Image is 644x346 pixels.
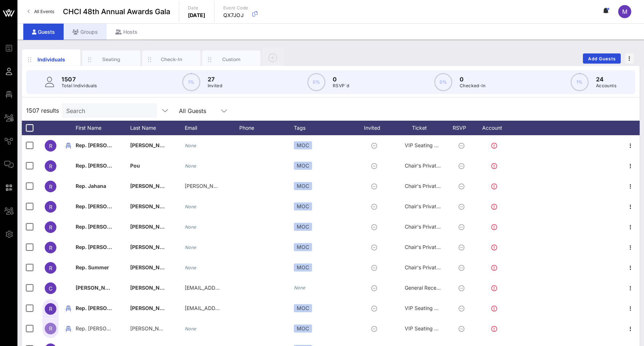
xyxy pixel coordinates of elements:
span: Rep. [PERSON_NAME] [76,203,131,209]
a: All Events [23,6,59,17]
span: [PERSON_NAME] [130,305,173,311]
p: QX7JOJ [223,12,248,19]
span: R [49,143,52,149]
div: MOC [294,162,312,170]
span: Chair's Private Reception [405,244,465,250]
span: Chair's Private Reception [405,162,465,169]
span: VIP Seating & Chair's Private Reception [405,142,499,148]
span: Pou [130,162,140,169]
span: R [49,306,52,312]
i: None [185,163,196,169]
div: Invited [356,121,396,135]
span: R [49,325,52,331]
span: [EMAIL_ADDRESS][DOMAIN_NAME] [185,285,272,291]
div: MOC [294,202,312,210]
span: [PERSON_NAME] [PERSON_NAME] [130,224,217,230]
span: Rep. [PERSON_NAME] [76,142,131,148]
div: Individuals [35,56,68,63]
div: MOC [294,304,312,312]
span: Rep. Summer [76,264,109,270]
span: R [49,245,52,251]
div: MOC [294,325,312,333]
span: Rep. [PERSON_NAME] [76,162,131,169]
div: Account [476,121,516,135]
div: MOC [294,223,312,231]
div: MOC [294,243,312,251]
div: Groups [64,24,107,40]
p: 0 [460,75,485,84]
div: MOC [294,141,312,149]
span: Rep. [PERSON_NAME] [76,224,131,230]
span: VIP Seating & Chair's Private Reception [405,305,499,311]
div: Last Name [130,121,185,135]
span: R [49,204,52,210]
span: CHCI 48th Annual Awards Gala [63,6,170,17]
span: VIP Seating & Chair's Private Reception [405,325,499,331]
i: None [185,224,196,230]
span: M [622,8,627,15]
p: Event Code [223,4,248,12]
span: Chair's Private Reception [405,183,465,189]
div: Hosts [107,24,146,40]
p: Checked-In [460,82,485,89]
span: [PERSON_NAME] Guest [130,325,187,331]
p: 24 [596,75,616,84]
div: RSVP [450,121,476,135]
span: [PERSON_NAME] [130,264,173,270]
p: Total Individuals [61,82,97,89]
span: Add Guests [588,56,616,61]
span: [PERSON_NAME] [130,183,173,189]
p: 0 [333,75,349,84]
span: R [49,224,52,230]
div: M [618,5,631,18]
span: [PERSON_NAME] [130,244,173,250]
p: 27 [208,75,223,84]
span: [PERSON_NAME] [130,285,173,291]
p: Accounts [596,82,616,89]
span: General Reception [405,285,448,291]
div: Custom [215,56,248,63]
span: [EMAIL_ADDRESS][DOMAIN_NAME] [185,305,272,311]
p: Date [188,4,205,12]
p: Invited [208,82,223,89]
span: Chair's Private Reception [405,264,465,270]
span: 1507 results [26,106,59,115]
p: [DATE] [188,12,205,19]
span: R [49,265,52,271]
span: R [49,163,52,169]
div: First Name [76,121,130,135]
span: Rep. [PERSON_NAME] [76,305,131,311]
div: Seating [95,56,128,63]
span: Rep. Jahana [76,183,106,189]
span: [PERSON_NAME] [76,285,119,291]
button: Add Guests [583,53,621,64]
div: Check-In [155,56,188,63]
div: MOC [294,182,312,190]
span: Chair's Private Reception [405,224,465,230]
span: C [49,285,52,291]
span: [PERSON_NAME] [130,142,173,148]
span: R [49,184,52,190]
span: All Events [34,9,54,14]
div: Ticket [396,121,450,135]
div: Guests [23,24,64,40]
span: Chair's Private Reception [405,203,465,209]
div: All Guests [175,103,233,118]
div: Phone [239,121,294,135]
i: None [185,326,196,331]
span: Rep. [PERSON_NAME] [76,325,130,331]
i: None [185,265,196,270]
p: 1507 [61,75,97,84]
i: None [294,285,305,290]
i: None [185,245,196,250]
p: RSVP`d [333,82,349,89]
div: MOC [294,263,312,271]
div: All Guests [179,108,206,114]
i: None [185,143,196,148]
span: [PERSON_NAME][EMAIL_ADDRESS][DOMAIN_NAME] [185,183,314,189]
div: Tags [294,121,356,135]
span: [PERSON_NAME] [130,203,173,209]
i: None [185,204,196,209]
div: Email [185,121,239,135]
span: Rep. [PERSON_NAME] [76,244,131,250]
